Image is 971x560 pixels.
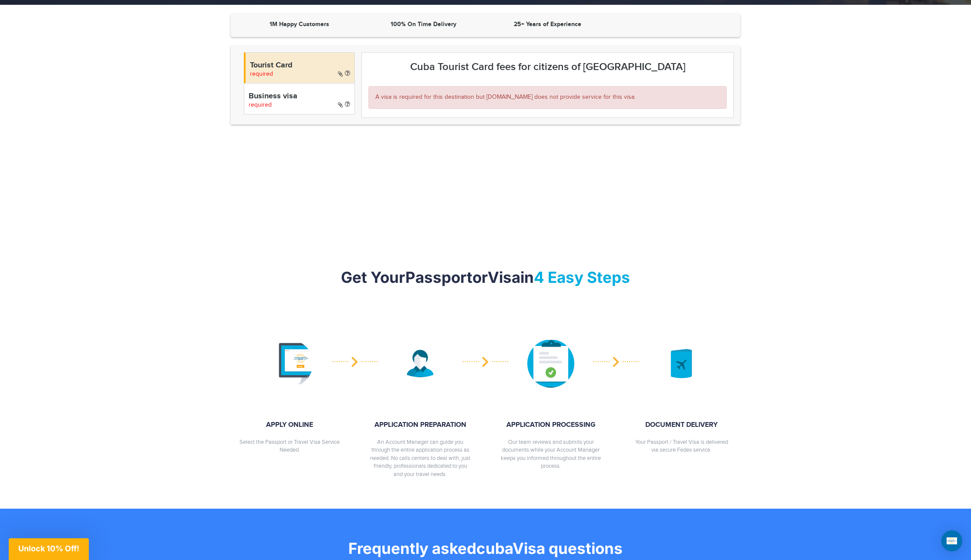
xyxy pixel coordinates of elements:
h3: Cuba Tourist Card fees for citizens of [GEOGRAPHIC_DATA] [368,61,727,73]
p: An Account Manager can guide you through the entire application process as needed. No calls cente... [370,438,470,479]
h2: Get Your or in [231,268,740,286]
p: Our team reviews and submits your documents while your Account Manager keeps you informed through... [501,438,601,470]
strong: APPLICATION PREPARATION [370,420,470,430]
iframe: Customer reviews powered by Trustpilot [231,133,740,238]
p: Select the Passport or Travel Visa Service Needed. [239,438,340,454]
p: Your Passport / Travel Visa is delivered via secure Fedex service. [631,438,732,454]
h4: Business visa [249,92,350,101]
span: Unlock 10% Off! [18,544,79,553]
strong: APPLICATION PROCESSING [501,420,601,430]
div: Unlock 10% Off! [9,538,89,560]
span: required [250,70,273,77]
div: Open Intercom Messenger [941,530,962,551]
strong: 1M Happy Customers [270,20,329,28]
strong: Visa [488,268,520,286]
img: image description [658,349,705,378]
img: image description [397,350,444,377]
div: A visa is required for this destination but [DOMAIN_NAME] does not provide service for this visa. [368,86,727,109]
h4: Tourist Card [250,61,350,70]
strong: Passport [405,268,472,286]
span: required [249,101,272,108]
mark: 4 Easy Steps [534,268,630,286]
strong: APPLY ONLINE [239,420,340,430]
strong: 100% On Time Delivery [391,20,456,28]
span: cuba [476,539,512,557]
strong: 25+ Years of Experience [514,20,581,28]
strong: DOCUMENT DELIVERY [631,420,732,430]
iframe: Customer reviews powered by Trustpilot [612,20,732,30]
h2: Frequently asked Visa questions [231,539,740,557]
img: image description [266,340,313,387]
img: image description [527,339,574,388]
